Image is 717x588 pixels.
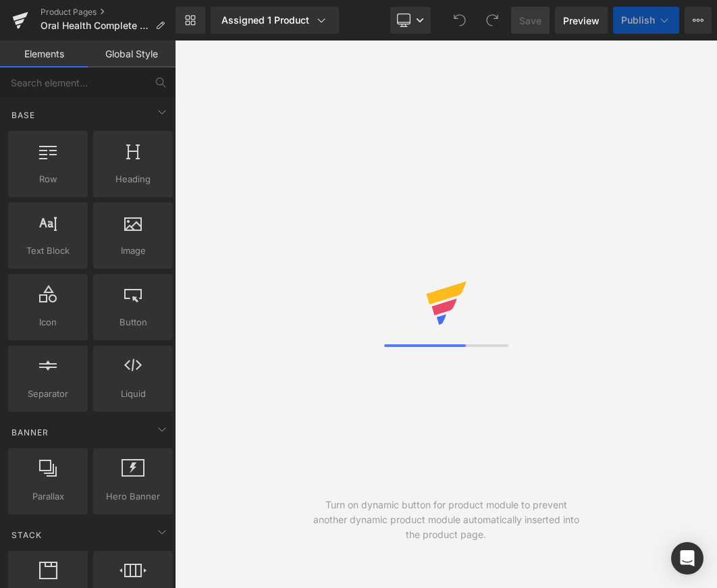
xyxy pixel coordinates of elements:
[563,14,600,28] span: Preview
[10,426,50,439] span: Banner
[621,15,655,26] span: Publish
[685,7,712,34] button: More
[97,315,169,329] span: Button
[88,41,176,68] a: Global Style
[12,315,84,329] span: Icon
[519,14,541,28] span: Save
[41,20,150,31] span: Oral Health Complete Product Page
[446,7,473,34] button: Undo
[12,489,84,504] span: Parallax
[97,172,169,186] span: Heading
[12,387,84,401] span: Separator
[555,7,608,34] a: Preview
[176,7,205,34] a: New Library
[97,489,169,504] span: Hero Banner
[613,7,679,34] button: Publish
[10,529,43,541] span: Stack
[12,244,84,258] span: Text Block
[97,244,169,258] span: Image
[41,7,176,18] a: Product Pages
[221,14,328,27] div: Assigned 1 Product
[671,542,703,574] div: Open Intercom Messenger
[10,109,36,122] span: Base
[479,7,506,34] button: Redo
[12,172,84,186] span: Row
[311,498,582,542] div: Turn on dynamic button for product module to prevent another dynamic product module automatically...
[97,387,169,401] span: Liquid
